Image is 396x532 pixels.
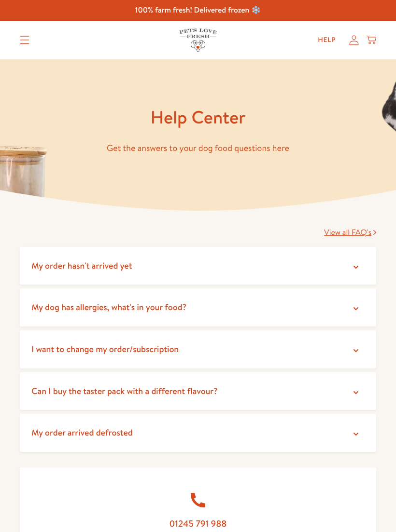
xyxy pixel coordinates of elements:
[31,426,133,438] span: My order arrived defrosted
[20,330,376,368] summary: I want to change my order/subscription
[179,28,217,51] img: Pets Love Fresh
[20,141,376,156] p: Get the answers to your dog food questions here
[43,518,353,529] h2: 01245 791 988
[20,247,376,285] summary: My order hasn't arrived yet
[31,385,218,397] span: Can I buy the taster pack with a different flavour?
[348,487,386,522] iframe: Gorgias live chat messenger
[31,259,132,272] span: My order hasn't arrived yet
[324,227,376,238] a: View all FAQ's
[20,106,376,129] h1: Help Center
[20,372,376,410] summary: Can I buy the taster pack with a different flavour?
[12,28,37,52] summary: Translation missing: en.sections.header.menu
[31,343,179,355] span: I want to change my order/subscription
[20,288,376,327] summary: My dog has allergies, what's in your food?
[31,301,186,313] span: My dog has allergies, what's in your food?
[324,227,371,238] span: View all FAQ's
[310,30,343,50] a: Help
[20,414,376,452] summary: My order arrived defrosted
